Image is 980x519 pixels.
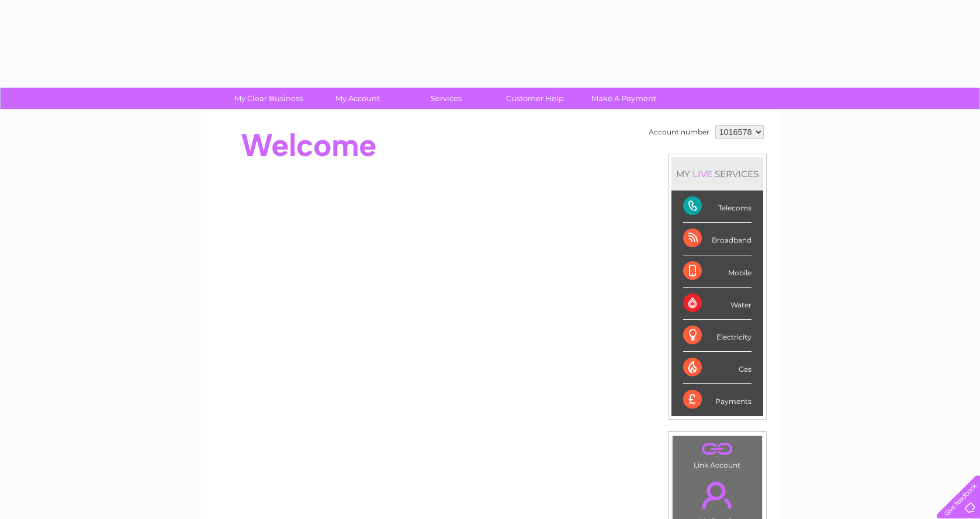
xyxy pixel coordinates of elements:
a: . [676,475,759,515]
a: My Clear Business [220,88,317,109]
div: Electricity [683,320,752,352]
td: Account number [646,122,712,142]
div: Gas [683,352,752,384]
div: Mobile [683,255,752,288]
a: Customer Help [487,88,583,109]
td: Link Account [672,435,763,472]
a: Services [398,88,494,109]
div: Water [683,288,752,320]
div: LIVE [690,168,715,179]
div: MY SERVICES [671,157,763,191]
a: My Account [309,88,406,109]
div: Payments [683,384,752,416]
div: Telecoms [683,191,752,223]
div: Broadband [683,223,752,255]
a: . [676,439,759,459]
a: Make A Payment [576,88,672,109]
